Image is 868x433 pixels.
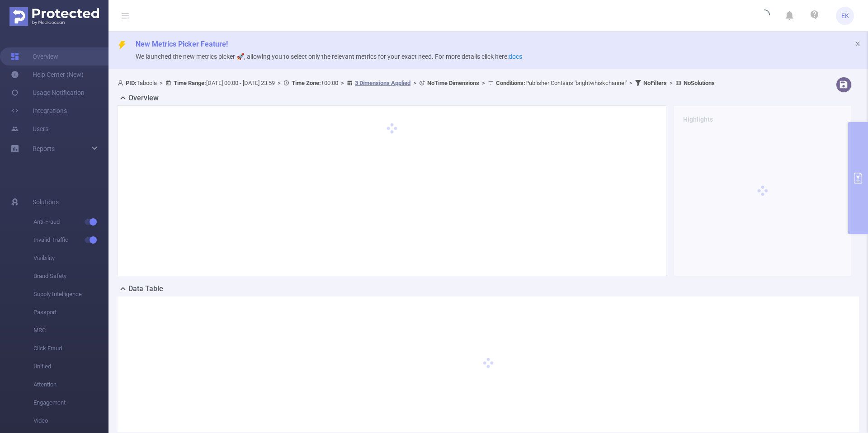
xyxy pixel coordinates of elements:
[33,285,108,303] span: Supply Intelligence
[33,193,59,211] span: Solutions
[33,213,108,231] span: Anti-Fraud
[355,80,410,86] u: 3 Dimensions Applied
[496,80,525,86] b: Conditions :
[33,267,108,285] span: Brand Safety
[684,80,715,86] b: No Solutions
[33,303,108,321] span: Passport
[126,80,137,86] b: PID:
[118,80,715,86] span: Taboola [DATE] 00:00 - [DATE] 23:59 +00:00
[509,53,522,60] a: docs
[11,66,84,84] a: Help Center (New)
[496,80,627,86] span: Publisher Contains 'brightwhiskchannel'
[11,120,48,138] a: Users
[33,249,108,267] span: Visibility
[643,80,667,86] b: No Filters
[33,231,108,249] span: Invalid Traffic
[338,80,347,86] span: >
[759,9,770,22] i: icon: loading
[427,80,479,86] b: No Time Dimensions
[33,339,108,358] span: Click Fraud
[33,140,55,158] a: Reports
[11,102,67,120] a: Integrations
[854,41,861,47] i: icon: close
[118,80,126,86] i: icon: user
[9,7,99,26] img: Protected Media
[627,80,635,86] span: >
[33,412,108,430] span: Video
[479,80,488,86] span: >
[410,80,419,86] span: >
[136,53,522,60] span: We launched the new metrics picker 🚀, allowing you to select only the relevant metrics for your e...
[128,283,163,294] h2: Data Table
[33,321,108,339] span: MRC
[128,93,159,104] h2: Overview
[854,39,861,49] button: icon: close
[174,80,206,86] b: Time Range:
[33,358,108,376] span: Unified
[841,7,849,25] span: EK
[136,40,228,48] span: New Metrics Picker Feature!
[667,80,675,86] span: >
[118,41,127,50] i: icon: thunderbolt
[33,376,108,394] span: Attention
[33,394,108,412] span: Engagement
[11,47,58,66] a: Overview
[157,80,165,86] span: >
[292,80,321,86] b: Time Zone:
[275,80,283,86] span: >
[33,145,55,152] span: Reports
[11,84,85,102] a: Usage Notification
